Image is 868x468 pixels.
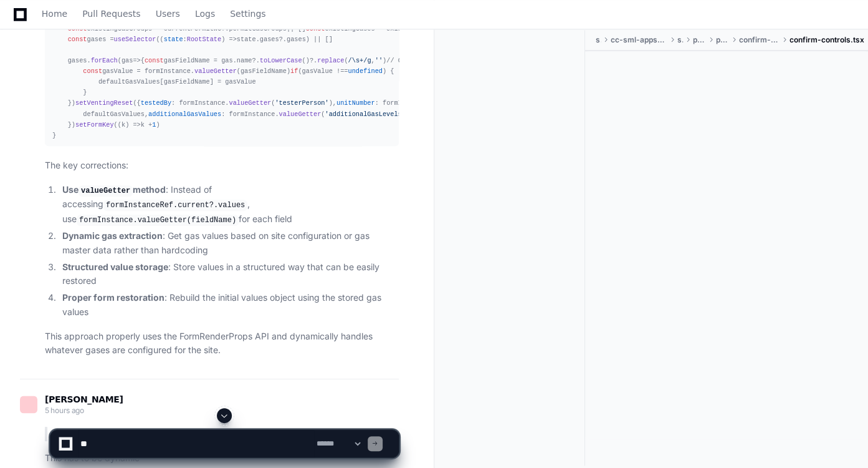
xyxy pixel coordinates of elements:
li: : Rebuild the initial values object using the stored gas values [59,291,399,319]
span: Home [42,10,67,17]
code: valueGetter [79,185,133,197]
span: gases [287,36,306,43]
span: cc-sml-apps-ui-mobile [611,35,667,45]
span: forEach [91,57,118,64]
span: src [677,35,683,45]
span: setFormKey [75,121,114,129]
span: toLowerCase [260,57,302,64]
span: Pull Requests [82,10,140,17]
span: if [290,67,298,75]
span: undefined [348,67,382,75]
span: Users [156,10,180,17]
span: // Convert "Carbon Dioxide" to "carbondioxide" [386,57,563,64]
span: 'additionalGasLevels' [325,110,405,118]
p: This approach properly uses the FormRenderProps API and dynamically handles whatever gases are co... [45,329,399,358]
span: testedBy [141,99,171,107]
span: : [164,36,221,43]
span: replace [317,57,344,64]
span: Settings [230,10,265,17]
span: Logs [195,10,215,17]
span: setVentingReset [75,99,133,107]
span: name [237,57,252,64]
span: => [122,57,141,64]
span: ( ) => [118,121,141,129]
span: k [122,121,125,129]
span: gas [122,57,133,64]
span: pages [693,35,706,45]
span: state [164,36,183,43]
span: 1 [152,121,156,129]
li: : Get gas values based on site configuration or gas master data rather than hardcoding [59,229,399,258]
span: const [68,36,87,43]
span: '' [375,57,383,64]
span: const [306,25,325,32]
span: [PERSON_NAME] [45,394,123,404]
strong: Proper form restoration [62,292,165,303]
span: 5 hours ago [45,406,84,415]
span: permitGasGroups [229,25,286,32]
strong: Dynamic gas extraction [62,230,163,241]
strong: Use method [62,184,166,195]
span: permit [716,35,730,45]
span: /\s+/g [348,57,371,64]
span: const [145,57,164,64]
span: src [595,35,601,45]
span: RootState [187,36,221,43]
span: ( ) => [160,36,237,43]
span: valueGetter [279,110,322,118]
li: : Store values in a structured way that can be easily restored [59,260,399,289]
span: const [68,25,87,32]
span: confirm-controls.tsx [789,35,864,45]
span: unitNumber [336,99,375,107]
code: formInstance.valueGetter(fieldName) [77,215,239,226]
li: : Instead of accessing , use for each field [59,183,399,227]
span: useSelector [114,36,156,43]
span: const [83,67,102,75]
span: 'testerPerson' [275,99,328,107]
p: The key corrections: [45,158,399,173]
span: confirm-controls [739,35,780,45]
strong: Structured value storage [62,261,168,272]
span: valueGetter [229,99,271,107]
code: formInstanceRef.current?.values [103,200,247,211]
span: additionalGasValues [148,110,221,118]
span: valueGetter [194,67,237,75]
span: gases [260,36,279,43]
